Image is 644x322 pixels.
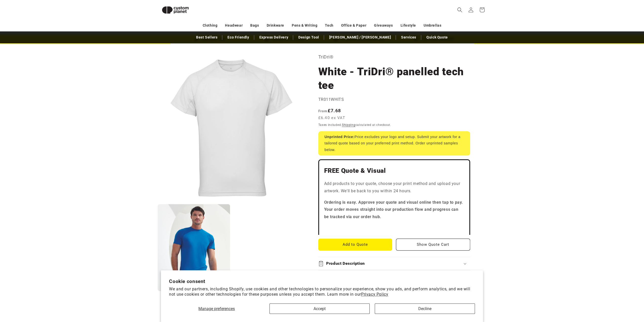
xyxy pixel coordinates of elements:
[318,122,470,127] div: Taxes included. calculated at checkout.
[225,21,243,30] a: Headwear
[327,33,393,42] a: [PERSON_NAME] / [PERSON_NAME]
[194,33,220,42] a: Best Sellers
[325,21,333,30] a: Tech
[559,267,644,322] iframe: Chat Widget
[401,21,416,30] a: Lifestyle
[296,33,322,42] a: Design Tool
[169,304,264,314] button: Manage preferences
[375,304,475,314] button: Decline
[269,304,370,314] button: Accept
[318,239,392,251] button: Add to Quote
[250,21,259,30] a: Bags
[198,306,235,311] span: Manage preferences
[318,108,341,113] strong: £7.68
[324,167,464,175] h2: FREE Quote & Visual
[374,21,393,30] a: Giveaways
[326,261,365,266] h2: Product Description
[169,278,475,284] h2: Cookie consent
[424,21,441,30] a: Umbrellas
[158,2,193,18] img: Custom Planet
[318,131,470,156] div: Price excludes your logo and setup. Submit your artwork for a tailored quote based on your prefer...
[318,65,470,92] h1: White - TriDri® panelled tech tee
[399,33,419,42] a: Services
[324,225,464,230] iframe: Customer reviews powered by Trustpilot
[267,21,284,30] a: Drinkware
[318,257,470,270] summary: Product Description
[203,21,218,30] a: Clothing
[341,21,366,30] a: Office & Paper
[361,292,388,297] a: Privacy Policy
[342,123,356,127] a: Shipping
[318,115,345,121] span: £6.40 ex VAT
[169,287,475,297] p: We and our partners, including Shopify, use cookies and other technologies to personalize your ex...
[324,200,463,219] strong: Ordering is easy. Approve your quote and visual online then tap to pay. Your order moves straight...
[257,33,291,42] a: Express Delivery
[318,109,328,113] span: From
[292,21,317,30] a: Pens & Writing
[318,97,344,102] span: TR011WHITS
[158,53,306,291] media-gallery: Gallery Viewer
[324,180,464,195] p: Add products to your quote, choose your print method and upload your artwork. We'll be back to yo...
[225,33,252,42] a: Eco Friendly
[318,53,470,61] p: TriDri®
[454,4,465,15] summary: Search
[396,239,470,251] button: Show Quote Cart
[424,33,450,42] a: Quick Quote
[325,135,355,139] strong: Unprinted Price:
